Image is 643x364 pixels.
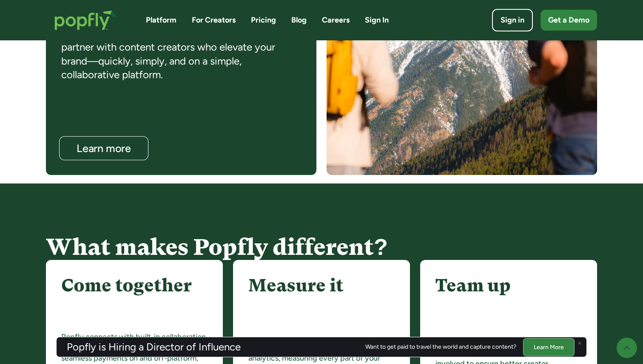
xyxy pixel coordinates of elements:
[435,275,511,296] h4: Team up
[192,15,236,25] a: For Creators
[67,342,241,352] h3: Popfly is Hiring a Director of Influence
[548,15,589,25] div: Get a Demo
[61,275,192,296] h4: Come together
[291,15,307,25] a: Blog
[322,15,350,25] a: Careers
[365,344,516,350] div: Want to get paid to travel the world and capture content?
[492,9,533,31] a: Sign in
[523,338,575,356] a: Learn More
[251,15,276,25] a: Pricing
[248,275,344,296] h4: Measure it
[68,143,140,154] div: Learn more
[61,13,301,82] div: Tap into the world's largest community of outdoor and travel-inspired creators. Discover, source,...
[146,15,176,25] a: Platform
[365,15,389,25] a: Sign In
[59,136,148,161] a: Learn more
[501,15,524,25] div: Sign in
[46,2,125,39] a: home
[541,10,597,31] a: Get a Demo
[46,234,597,260] h2: What makes Popfly different?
